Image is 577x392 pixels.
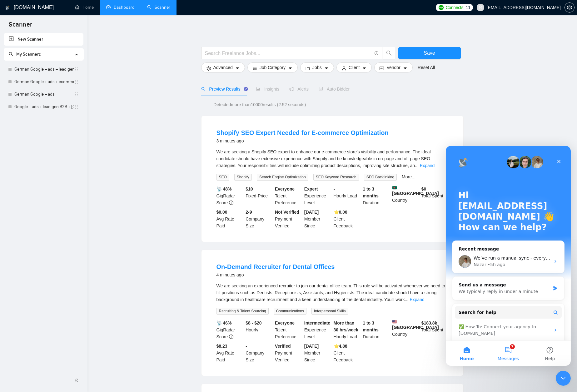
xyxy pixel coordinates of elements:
[74,104,79,109] span: holder
[334,344,347,349] b: ⭐️ 4.88
[13,163,51,170] span: Search for help
[288,66,292,71] span: caret-down
[107,10,119,21] div: Close
[383,50,395,56] span: search
[466,4,470,11] span: 11
[4,33,83,46] li: New Scanner
[9,160,116,173] button: Search for help
[6,131,119,154] div: Send us a messageWe typically reply in under a minute
[383,47,395,59] button: search
[375,51,379,55] span: info-circle
[324,66,329,71] span: caret-down
[275,186,295,191] b: Everyone
[9,33,78,46] a: New Scanner
[361,186,391,206] div: Duration
[215,320,245,340] div: GigRadar Score
[216,282,448,303] div: We are seeking an experienced recruiter to join our dental office team. This role will be activat...
[234,174,252,181] span: Shopify
[392,320,397,324] img: 🇺🇸
[311,308,348,315] span: Interpersonal Skills
[216,283,445,302] span: We are seeking an experienced recruiter to join our dental office team. This role will be activat...
[418,64,435,71] a: Reset All
[332,343,362,363] div: Client Feedback
[319,87,350,92] span: Auto Bidder
[213,64,233,71] span: Advanced
[201,87,246,92] span: Preview Results
[332,186,362,206] div: Hourly Load
[257,174,308,181] span: Search Engine Optimization
[229,335,233,339] span: info-circle
[4,63,83,76] li: German Google + ads + lead gen B2B
[303,320,332,340] div: Experience Level
[28,110,263,115] span: We’ve run a manual sync - everything should be updated on your dashboard within the next 15 minut...
[556,371,571,386] iframe: Intercom live chat
[246,186,253,191] b: $ 10
[256,87,261,91] span: area-chart
[391,186,420,206] div: Country
[424,49,435,57] span: Save
[216,174,229,181] span: SEO
[274,186,303,206] div: Talent Preference
[303,343,332,363] div: Member Since
[260,64,286,71] span: Job Category
[216,320,232,325] b: 📡 46%
[319,87,323,91] span: robot
[4,76,83,88] li: German Google + ads + ecommerce
[336,62,372,72] button: userClientcaret-down
[349,64,360,71] span: Client
[304,186,318,191] b: Expert
[565,2,575,12] button: setting
[256,87,279,92] span: Insights
[246,320,261,325] b: $8 - $20
[363,320,379,332] b: 1 to 3 months
[246,210,252,215] b: 2-9
[364,174,397,181] span: SEO Backlinking
[244,209,274,229] div: Company Size
[247,62,298,72] button: barsJob Categorycaret-down
[312,64,322,71] span: Jobs
[216,148,448,169] div: We are seeking a Shopify SEO expert to enhance our e-commerce store's visibility and performance....
[244,343,274,363] div: Company Size
[303,209,332,229] div: Member Since
[74,92,79,97] span: holder
[289,87,309,92] span: Alerts
[14,76,74,88] a: German Google + ads + ecommerce
[405,297,409,302] span: ...
[392,186,439,196] b: [GEOGRAPHIC_DATA]
[206,66,211,71] span: setting
[216,308,269,315] span: Recruiting & Talent Sourcing
[216,137,389,145] div: 3 minutes ago
[99,211,109,215] span: Help
[42,195,83,220] button: Messages
[106,5,135,10] a: dashboardDashboard
[478,5,483,10] span: user
[229,201,233,205] span: info-circle
[362,66,366,71] span: caret-down
[13,136,104,142] div: Send us a message
[201,62,245,72] button: settingAdvancedcaret-down
[14,63,74,76] a: German Google + ads + lead gen B2B
[565,5,575,10] a: setting
[216,129,389,136] a: Shopify SEO Expert Needed for E-commerce Optimization
[303,186,332,206] div: Experience Level
[201,87,206,91] span: search
[235,66,240,71] span: caret-down
[246,344,247,349] b: -
[52,211,73,215] span: Messages
[209,101,310,108] span: Detected more than 10000 results (2.52 seconds)
[565,5,574,10] span: setting
[253,66,257,71] span: bars
[420,186,450,206] div: Total Spent
[342,66,346,71] span: user
[420,320,450,340] div: Total Spent
[9,52,41,57] span: My Scanners
[289,87,294,91] span: notification
[42,116,60,122] div: • 5h ago
[398,47,461,59] button: Save
[421,186,426,191] b: $ 0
